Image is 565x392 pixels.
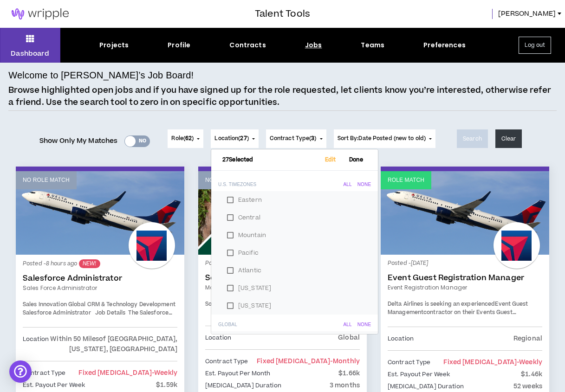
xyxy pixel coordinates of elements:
a: Role Match [381,171,549,255]
p: Location [388,334,414,344]
label: [US_STATE] [222,281,367,295]
strong: Sales Innovation [23,301,67,308]
span: 27 [240,135,247,142]
p: No Role Match [23,176,70,185]
p: [MEDICAL_DATA] Duration [388,381,464,392]
button: Clear [495,129,522,148]
p: Contract Type [23,368,66,378]
label: Mountain [222,228,367,242]
div: Preferences [423,40,466,50]
strong: Event Guest Management [388,300,528,316]
label: Central [222,211,367,225]
button: Log out [519,37,551,54]
div: Open Intercom Messenger [9,360,32,383]
p: Role Match [388,176,424,185]
p: $1.66k [338,368,360,379]
label: Atlantic [222,263,367,277]
div: Profile [168,40,190,50]
p: Contract Type [205,356,248,366]
a: Salesforce Administrator [23,274,177,283]
p: 3 months [330,380,360,391]
p: 52 weeks [513,381,542,392]
span: 3 [311,135,314,142]
p: $1.46k [521,369,542,379]
p: Posted - [DATE] [205,259,360,268]
span: 27 Selected [222,157,253,163]
button: Sort By:Date Posted (new to old) [334,129,436,148]
p: Est. Payout Per Month [205,368,271,379]
div: Contracts [229,40,266,50]
a: Social Media Content Creator [205,273,360,283]
a: Event Registration Manager [388,283,542,292]
strong: Global CRM & Technology Development [68,301,175,308]
button: Contract Type(3) [266,129,326,148]
span: Fixed [MEDICAL_DATA] [257,357,360,366]
span: Show Only My Matches [39,134,118,148]
div: None [357,322,371,328]
p: Dashboard [11,49,49,58]
div: U.S. Timezones [218,182,256,187]
h3: Talent Tools [255,7,310,21]
sup: NEW! [79,259,100,268]
p: Est. Payout Per Week [23,380,85,390]
span: - weekly [152,368,177,378]
a: No Role Match [198,171,367,255]
span: - monthly [330,357,360,366]
button: Role(62) [168,129,203,148]
a: MoistureShield Social Media Content Creation [205,283,360,292]
p: Est. Payout Per Week [388,369,450,379]
p: No Role Match [205,176,252,185]
div: Global [218,322,237,328]
p: Location [205,333,231,343]
div: All [344,182,352,187]
label: Eastern [222,193,367,207]
p: Contract Type [388,357,431,367]
h4: Welcome to [PERSON_NAME]’s Job Board! [8,68,194,82]
span: Location ( ) [214,135,248,143]
span: 62 [185,135,192,142]
label: [US_STATE] [222,299,367,313]
span: Delta Airlines is seeking an experienced [388,300,495,308]
strong: Salesforce Administrator [23,309,91,317]
div: None [357,182,371,187]
span: Done [345,157,367,163]
button: Search [457,129,488,148]
a: No Role Match [16,171,184,255]
p: Posted - 8 hours ago [23,259,177,268]
div: All [344,322,352,328]
span: contractor on their Events Guest Management team. This a 40hrs/week position with 2-3 days in the... [388,308,538,349]
p: Global [338,333,360,343]
button: Location(27) [211,129,258,148]
strong: Job Details [95,309,125,317]
p: Posted - [DATE] [388,259,542,268]
p: Browse highlighted open jobs and if you have signed up for the role requested, let clients know y... [8,84,556,108]
div: Teams [361,40,384,50]
div: Projects [99,40,129,50]
span: - weekly [517,358,542,367]
span: Edit [321,157,340,163]
p: [MEDICAL_DATA] Duration [205,380,281,391]
span: Contract Type ( ) [270,135,317,143]
span: Sort By: Date Posted (new to old) [338,135,426,142]
label: Central African [222,333,367,347]
p: Within 50 Miles of [GEOGRAPHIC_DATA], [US_STATE], [GEOGRAPHIC_DATA] [49,334,177,354]
span: Fixed [MEDICAL_DATA] [443,358,542,367]
span: Role ( ) [171,135,194,143]
span: Social Media Content Creator [205,300,286,308]
span: [PERSON_NAME] [498,9,556,19]
p: Location [23,334,49,354]
p: Regional [513,334,542,344]
p: $1.59k [156,380,177,390]
span: Fixed [MEDICAL_DATA] [78,368,177,378]
a: Event Guest Registration Manager [388,273,542,283]
label: Pacific [222,246,367,260]
a: Sales Force Administrator [23,284,177,292]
